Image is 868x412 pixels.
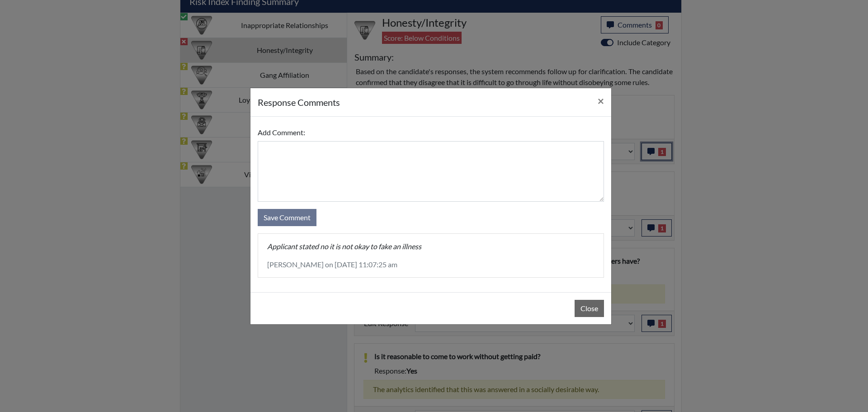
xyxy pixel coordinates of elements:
[590,88,611,114] button: Close
[258,124,305,141] label: Add Comment:
[258,209,316,226] button: Save Comment
[267,241,594,252] p: Applicant stated no it is not okay to fake an illness
[575,300,604,317] button: Close
[598,94,604,107] span: ×
[258,95,340,109] h5: response Comments
[267,259,594,270] p: [PERSON_NAME] on [DATE] 11:07:25 am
